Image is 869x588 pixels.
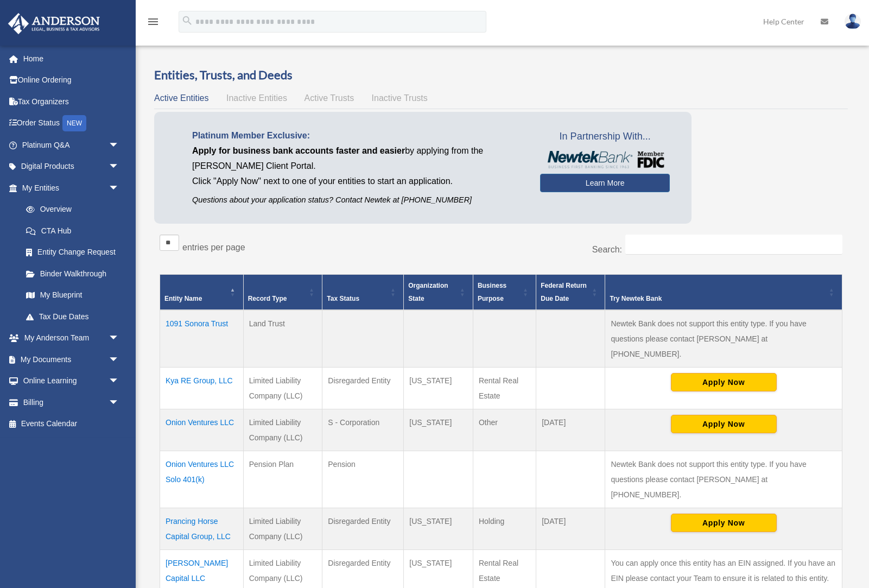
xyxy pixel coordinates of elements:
td: Pension Plan [243,451,322,508]
span: arrow_drop_down [109,391,130,414]
a: menu [147,19,160,28]
td: Newtek Bank does not support this entity type. If you have questions please contact [PERSON_NAME]... [605,451,842,508]
td: Onion Ventures LLC [160,409,244,451]
td: Newtek Bank does not support this entity type. If you have questions please contact [PERSON_NAME]... [605,310,842,368]
a: Events Calendar [8,413,136,435]
td: [US_STATE] [404,409,473,451]
button: Apply Now [671,514,777,532]
span: Entity Name [164,295,202,302]
a: Billingarrow_drop_down [8,391,136,413]
a: My Anderson Teamarrow_drop_down [8,327,136,349]
a: Online Learningarrow_drop_down [8,370,136,392]
span: Tax Status [327,295,359,302]
td: Pension [322,451,404,508]
th: Try Newtek Bank : Activate to sort [605,275,842,311]
a: Order StatusNEW [8,112,136,135]
td: 1091 Sonora Trust [160,310,244,368]
span: Active Trusts [305,93,354,103]
a: Tax Due Dates [15,306,130,327]
div: NEW [62,115,86,131]
span: arrow_drop_down [109,134,130,156]
i: menu [147,15,160,28]
a: Digital Productsarrow_drop_down [8,156,136,178]
h3: Entities, Trusts, and Deeds [154,67,848,84]
span: arrow_drop_down [109,177,130,199]
a: My Documentsarrow_drop_down [8,349,136,370]
td: [US_STATE] [404,368,473,409]
td: [DATE] [536,409,605,451]
td: Other [473,409,536,451]
a: Learn More [540,174,670,192]
td: Rental Real Estate [473,368,536,409]
a: Home [8,48,136,69]
span: arrow_drop_down [109,327,130,350]
img: NewtekBankLogoSM.png [545,151,664,168]
td: Limited Liability Company (LLC) [243,508,322,550]
td: Limited Liability Company (LLC) [243,409,322,451]
th: Record Type: Activate to sort [243,275,322,311]
p: Questions about your application status? Contact Newtek at [PHONE_NUMBER] [192,193,524,207]
p: Platinum Member Exclusive: [192,128,524,143]
span: In Partnership With... [540,128,670,146]
button: Apply Now [671,373,777,391]
span: Apply for business bank accounts faster and easier [192,146,405,155]
td: Onion Ventures LLC Solo 401(k) [160,451,244,508]
a: Overview [15,199,125,220]
th: Organization State: Activate to sort [404,275,473,311]
span: Inactive Entities [226,93,287,103]
td: [US_STATE] [404,508,473,550]
td: S - Corporation [322,409,404,451]
th: Federal Return Due Date: Activate to sort [536,275,605,311]
img: User Pic [845,14,861,29]
span: Organization State [408,282,448,302]
p: Click "Apply Now" next to one of your entities to start an application. [192,174,524,189]
a: Online Ordering [8,69,136,91]
td: Limited Liability Company (LLC) [243,368,322,409]
span: Business Purpose [478,282,506,302]
td: Holding [473,508,536,550]
a: Entity Change Request [15,242,130,263]
span: Active Entities [154,93,208,103]
label: entries per page [182,243,245,252]
a: Platinum Q&Aarrow_drop_down [8,134,136,156]
img: Anderson Advisors Platinum Portal [5,13,103,34]
td: Prancing Horse Capital Group, LLC [160,508,244,550]
a: Tax Organizers [8,91,136,112]
button: Apply Now [671,415,777,433]
th: Tax Status: Activate to sort [322,275,404,311]
span: Federal Return Due Date [541,282,587,302]
td: [DATE] [536,508,605,550]
i: search [181,15,193,27]
p: by applying from the [PERSON_NAME] Client Portal. [192,143,524,174]
th: Business Purpose: Activate to sort [473,275,536,311]
td: Disregarded Entity [322,508,404,550]
th: Entity Name: Activate to invert sorting [160,275,244,311]
a: CTA Hub [15,220,130,242]
td: Kya RE Group, LLC [160,368,244,409]
div: Try Newtek Bank [610,292,826,305]
span: Record Type [248,295,287,302]
a: Binder Walkthrough [15,263,130,284]
span: arrow_drop_down [109,156,130,178]
td: Disregarded Entity [322,368,404,409]
span: arrow_drop_down [109,370,130,393]
span: arrow_drop_down [109,349,130,371]
td: Land Trust [243,310,322,368]
label: Search: [592,245,622,254]
a: My Entitiesarrow_drop_down [8,177,130,199]
a: My Blueprint [15,284,130,306]
span: Inactive Trusts [372,93,428,103]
